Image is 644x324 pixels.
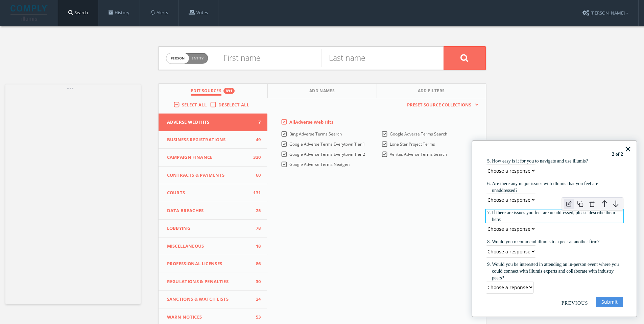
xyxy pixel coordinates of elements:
[167,172,251,179] span: Contracts & Payments
[251,243,261,250] span: 18
[159,220,268,238] button: Lobbying78
[159,238,268,255] button: Miscellaneous18
[251,207,261,214] span: 25
[159,114,268,131] button: Adverse Web Hits7
[167,119,251,126] span: Adverse Web Hits
[167,243,251,250] span: Miscellaneous
[251,260,261,267] span: 86
[218,102,249,108] span: Deselect All
[159,273,268,291] button: Regulations & Penalties30
[159,84,268,98] button: Edit Sources891
[167,190,251,196] span: Courts
[167,296,251,303] span: Sanctions & Watch Lists
[289,141,365,147] span: Google Adverse Terms Everytown Tier 1
[564,199,574,209] img: edit-icon.svg
[159,131,268,149] button: Business Registrations49
[159,167,268,184] button: Contracts & Payments60
[289,119,333,125] span: All Adverse Web Hits
[251,225,261,232] span: 78
[612,152,623,157] strong: 2 of 2
[251,136,261,143] span: 49
[418,88,445,96] span: Add Filters
[390,151,447,157] span: Veritas Adverse Terms Search
[587,199,597,209] img: delete-icon.svg
[251,154,261,161] span: 330
[289,161,350,167] span: Google Adverse Terms Nextgen
[251,190,261,196] span: 131
[556,297,594,310] button: Previous
[251,278,261,285] span: 30
[492,180,623,194] li: Are there any major issues with illumis that you feel are unaddressed?
[251,314,261,321] span: 53
[596,297,623,307] button: Submit
[159,149,268,167] button: Campaign Finance330
[167,154,251,161] span: Campaign Finance
[599,199,610,209] img: arrow-up.svg
[251,172,261,179] span: 60
[223,88,235,94] div: 891
[167,136,251,143] span: Business Registrations
[159,255,268,273] button: Professional Licenses86
[251,296,261,303] span: 24
[625,144,631,154] button: Close
[575,199,586,209] img: copy-icon.svg
[167,260,251,267] span: Professional Licenses
[611,199,621,209] img: arrow-down.svg
[309,88,335,96] span: Add Names
[159,202,268,220] button: Data Breaches25
[289,151,365,157] span: Google Adverse Terms Everytown Tier 2
[289,131,342,137] span: Bing Adverse Terms Search
[167,225,251,232] span: Lobbying
[167,278,251,285] span: Regulations & Penalties
[390,141,435,147] span: Lone Star Project Terms
[167,207,251,214] span: Data Breaches
[191,88,221,96] span: Edit Sources
[268,84,377,98] button: Add Names
[167,314,251,321] span: WARN Notices
[251,119,261,126] span: 7
[390,131,447,137] span: Google Adverse Terms Search
[404,102,475,108] span: Preset Source Collections
[404,102,479,108] button: Preset Source Collections
[182,102,207,108] span: Select All
[159,291,268,308] button: Sanctions & Watch Lists24
[492,209,623,223] li: If there are issues you feel are unaddressed, please describe them here:
[492,158,623,165] li: How easy is it for you to navigate and use illumis?
[159,184,268,202] button: Courts131
[492,261,623,281] li: Would you be interested in attending an in-person event where you could connect with illumis expe...
[377,84,486,98] button: Add Filters
[492,239,623,245] li: Would you recommend illumis to a peer at another firm?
